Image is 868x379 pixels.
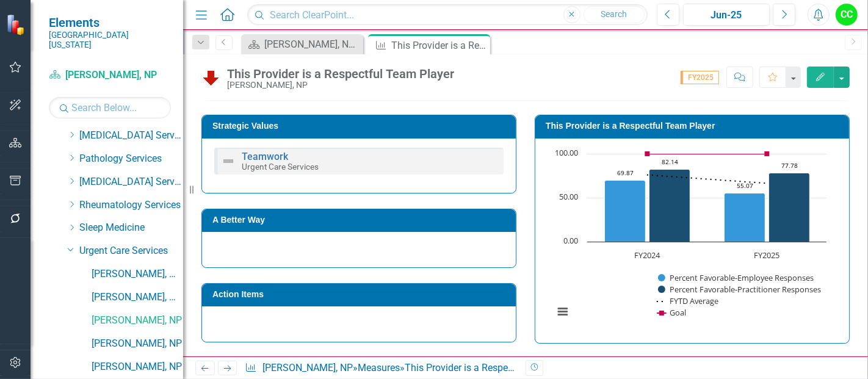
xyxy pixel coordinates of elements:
[605,180,765,242] g: Percent Favorable-Employee Responses, series 1 of 4. Bar series with 2 bars.
[657,308,686,318] button: Show Goal
[754,250,779,261] text: FY2025
[79,198,183,212] a: Rheumatology Services
[605,180,646,242] path: FY2024, 69.87. Percent Favorable-Employee Responses.
[49,30,171,50] small: [GEOGRAPHIC_DATA][US_STATE]
[221,154,236,168] img: Not Defined
[645,151,770,156] g: Goal, series 4 of 4. Line with 2 data points.
[548,148,833,331] svg: Interactive chart
[212,215,510,225] h3: A Better Way
[683,4,770,26] button: Jun-25
[264,37,360,52] div: [PERSON_NAME], NP Dashboard
[649,169,810,242] g: Percent Favorable-Practitioner Responses, series 2 of 4. Bar series with 2 bars.
[662,157,678,166] text: 82.14
[247,4,648,26] input: Search ClearPoint...
[92,360,183,374] a: [PERSON_NAME], NP
[836,4,858,26] button: CC
[546,121,843,131] h3: This Provider is a Respectful Team Player
[657,296,720,306] button: Show FYTD Average
[227,81,454,90] div: [PERSON_NAME], NP
[79,244,183,258] a: Urgent Care Services
[563,235,578,246] text: 0.00
[242,151,288,162] a: Teamwork
[681,71,719,84] span: FY2025
[391,38,487,53] div: This Provider is a Respectful Team Player
[201,68,221,87] img: Below Plan
[92,314,183,328] a: [PERSON_NAME], NP
[49,68,171,82] a: [PERSON_NAME], NP
[769,173,810,242] path: FY2025, 77.78. Percent Favorable-Practitioner Responses.
[49,15,171,30] span: Elements
[725,193,765,242] path: FY2025, 55.07. Percent Favorable-Employee Responses.
[670,307,686,318] text: Goal
[245,361,516,375] div: » »
[79,129,183,143] a: [MEDICAL_DATA] Services
[765,151,770,156] path: FY2025, 100. Goal.
[212,290,510,299] h3: Action Items
[358,362,400,374] a: Measures
[649,169,690,242] path: FY2024, 82.14. Percent Favorable-Practitioner Responses.
[559,191,578,202] text: 50.00
[645,151,650,156] path: FY2024, 100. Goal.
[555,147,578,158] text: 100.00
[670,272,814,283] text: Percent Favorable-Employee Responses
[244,37,360,52] a: [PERSON_NAME], NP Dashboard
[670,284,821,295] text: Percent Favorable-Practitioner Responses
[584,6,645,23] button: Search
[92,267,183,281] a: [PERSON_NAME], MD
[781,161,798,170] text: 77.78
[601,9,627,19] span: Search
[548,148,837,331] div: Chart. Highcharts interactive chart.
[658,273,814,283] button: Show Percent Favorable-Employee Responses
[92,291,183,305] a: [PERSON_NAME], MD
[242,162,319,171] small: Urgent Care Services
[79,221,183,235] a: Sleep Medicine
[687,8,765,23] div: Jun-25
[262,362,353,374] a: [PERSON_NAME], NP
[49,97,171,118] input: Search Below...
[670,295,718,306] text: FYTD Average
[405,362,584,374] div: This Provider is a Respectful Team Player
[79,152,183,166] a: Pathology Services
[79,175,183,189] a: [MEDICAL_DATA] Services
[92,337,183,351] a: [PERSON_NAME], NP
[617,168,634,177] text: 69.87
[227,67,454,81] div: This Provider is a Respectful Team Player
[658,284,822,295] button: Show Percent Favorable-Practitioner Responses
[634,250,660,261] text: FY2024
[6,13,27,35] img: ClearPoint Strategy
[737,181,753,190] text: 55.07
[554,303,571,320] button: View chart menu, Chart
[212,121,510,131] h3: Strategic Values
